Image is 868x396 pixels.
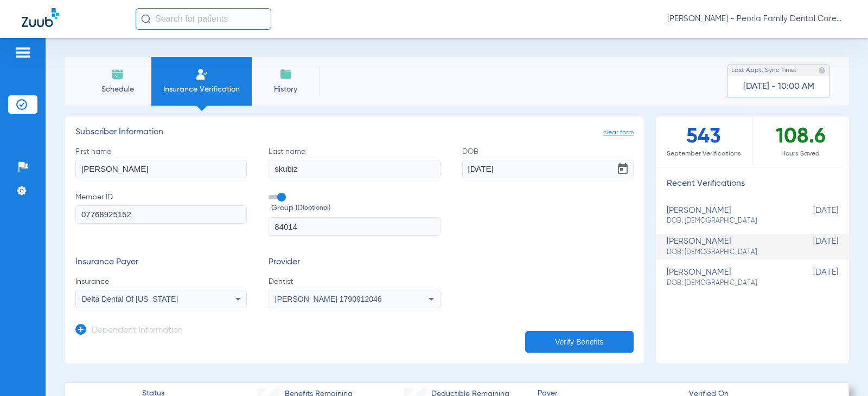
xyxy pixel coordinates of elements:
div: [PERSON_NAME] [667,268,784,288]
div: [PERSON_NAME] [667,237,784,257]
h3: Dependent Information [92,326,183,336]
span: Insurance [75,276,247,287]
input: Search for patients [136,8,271,30]
h3: Subscriber Information [75,127,634,138]
div: 543 [656,116,752,165]
label: DOB [462,146,634,178]
span: [PERSON_NAME] 1790912046 [275,295,382,303]
input: First name [75,160,247,178]
img: Schedule [111,68,124,81]
button: Verify Benefits [525,331,634,353]
span: September Verifications [656,148,752,159]
span: [DATE] [784,268,838,288]
span: DOB: [DEMOGRAPHIC_DATA] [667,216,784,226]
h3: Insurance Payer [75,257,247,268]
span: Last Appt. Sync Time: [731,65,796,76]
span: Group ID [271,203,440,214]
button: Open calendar [612,158,634,180]
img: Zuub Logo [22,8,59,27]
span: [DATE] [784,237,838,257]
span: Schedule [92,84,143,95]
div: 108.6 [752,116,849,165]
span: Dentist [269,276,440,287]
span: [PERSON_NAME] - Peoria Family Dental Care [667,14,846,24]
span: [DATE] [784,206,838,226]
span: clear form [603,127,634,138]
span: Insurance Verification [159,84,244,95]
img: hamburger-icon [14,46,31,59]
small: (optional) [303,203,330,214]
input: Last name [269,160,440,178]
span: Hours Saved [752,148,849,159]
label: Member ID [75,192,247,236]
span: DOB: [DEMOGRAPHIC_DATA] [667,278,784,288]
label: First name [75,146,247,178]
input: Member ID [75,205,247,224]
label: Last name [269,146,440,178]
img: last sync help info [818,67,826,74]
img: History [279,68,292,81]
img: Search Icon [141,14,151,24]
span: DOB: [DEMOGRAPHIC_DATA] [667,248,784,257]
span: History [260,84,311,95]
img: Manual Insurance Verification [195,68,208,81]
input: DOBOpen calendar [462,160,634,178]
div: [PERSON_NAME] [667,206,784,226]
h3: Recent Verifications [656,179,849,190]
h3: Provider [269,257,440,268]
span: [DATE] - 10:00 AM [743,81,814,92]
span: Delta Dental Of [US_STATE] [82,295,178,303]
